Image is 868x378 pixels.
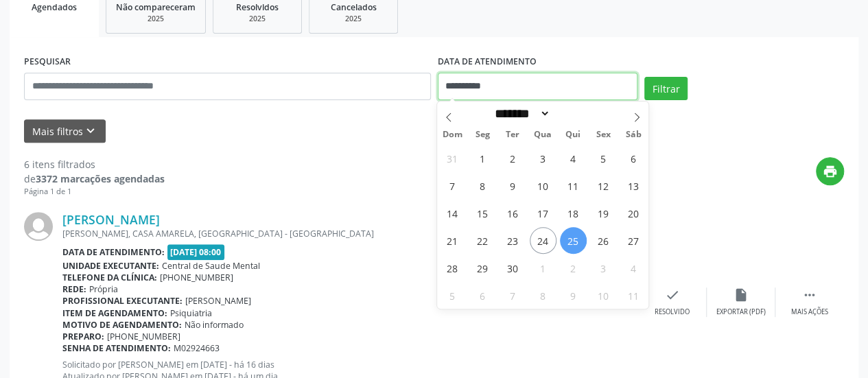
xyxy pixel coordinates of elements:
[530,227,556,254] span: Setembro 24, 2025
[116,14,196,24] div: 2025
[665,287,680,303] i: check
[550,106,596,121] input: Year
[167,244,225,260] span: [DATE] 08:00
[185,319,244,331] span: Não informado
[160,272,233,283] span: [PHONE_NUMBER]
[439,227,466,254] span: Setembro 21, 2025
[467,130,497,139] span: Seg
[62,212,160,227] a: [PERSON_NAME]
[816,157,844,185] button: print
[62,307,167,319] b: Item de agendamento:
[439,172,466,199] span: Setembro 7, 2025
[560,255,587,281] span: Outubro 2, 2025
[590,227,617,254] span: Setembro 26, 2025
[62,342,171,354] b: Senha de atendimento:
[620,172,647,199] span: Setembro 13, 2025
[469,145,496,172] span: Setembro 1, 2025
[500,172,526,199] span: Setembro 9, 2025
[497,130,528,139] span: Ter
[590,145,617,172] span: Setembro 5, 2025
[439,255,466,281] span: Setembro 28, 2025
[620,282,647,309] span: Outubro 11, 2025
[620,255,647,281] span: Outubro 4, 2025
[716,307,766,317] div: Exportar (PDF)
[590,172,617,199] span: Setembro 12, 2025
[558,130,588,139] span: Qui
[500,200,526,226] span: Setembro 16, 2025
[24,172,165,186] div: de
[116,1,196,13] span: Não compareceram
[734,287,749,303] i: insert_drive_file
[590,282,617,309] span: Outubro 10, 2025
[588,130,618,139] span: Sex
[89,283,118,295] span: Própria
[469,227,496,254] span: Setembro 22, 2025
[62,260,159,272] b: Unidade executante:
[590,200,617,226] span: Setembro 19, 2025
[620,227,647,254] span: Setembro 27, 2025
[618,130,648,139] span: Sáb
[437,130,467,139] span: Dom
[36,172,165,185] strong: 3372 marcações agendadas
[528,130,558,139] span: Qua
[802,287,817,303] i: 
[24,157,165,172] div: 6 itens filtrados
[500,282,526,309] span: Outubro 7, 2025
[530,255,556,281] span: Outubro 1, 2025
[560,282,587,309] span: Outubro 9, 2025
[500,255,526,281] span: Setembro 30, 2025
[62,246,165,258] b: Data de atendimento:
[83,123,98,139] i: keyboard_arrow_down
[560,145,587,172] span: Setembro 4, 2025
[319,14,388,24] div: 2025
[469,255,496,281] span: Setembro 29, 2025
[32,1,77,13] span: Agendados
[655,307,690,317] div: Resolvido
[500,145,526,172] span: Setembro 2, 2025
[620,200,647,226] span: Setembro 20, 2025
[439,200,466,226] span: Setembro 14, 2025
[560,227,587,254] span: Setembro 25, 2025
[620,145,647,172] span: Setembro 6, 2025
[530,200,556,226] span: Setembro 17, 2025
[62,319,182,331] b: Motivo de agendamento:
[170,307,212,319] span: Psiquiatria
[791,307,828,317] div: Mais ações
[439,282,466,309] span: Outubro 5, 2025
[560,172,587,199] span: Setembro 11, 2025
[236,1,279,13] span: Resolvidos
[560,200,587,226] span: Setembro 18, 2025
[62,228,638,239] div: [PERSON_NAME], CASA AMARELA, [GEOGRAPHIC_DATA] - [GEOGRAPHIC_DATA]
[62,331,104,342] b: Preparo:
[331,1,377,13] span: Cancelados
[185,295,251,307] span: [PERSON_NAME]
[491,106,551,121] select: Month
[24,51,71,73] label: PESQUISAR
[438,51,537,73] label: DATA DE ATENDIMENTO
[469,200,496,226] span: Setembro 15, 2025
[24,186,165,198] div: Página 1 de 1
[62,272,157,283] b: Telefone da clínica:
[62,295,183,307] b: Profissional executante:
[24,119,106,143] button: Mais filtroskeyboard_arrow_down
[174,342,220,354] span: M02924663
[439,145,466,172] span: Agosto 31, 2025
[24,212,53,241] img: img
[469,172,496,199] span: Setembro 8, 2025
[590,255,617,281] span: Outubro 3, 2025
[644,77,688,100] button: Filtrar
[107,331,180,342] span: [PHONE_NUMBER]
[530,172,556,199] span: Setembro 10, 2025
[62,283,86,295] b: Rede:
[823,164,838,179] i: print
[162,260,260,272] span: Central de Saude Mental
[469,282,496,309] span: Outubro 6, 2025
[530,145,556,172] span: Setembro 3, 2025
[500,227,526,254] span: Setembro 23, 2025
[223,14,292,24] div: 2025
[530,282,556,309] span: Outubro 8, 2025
